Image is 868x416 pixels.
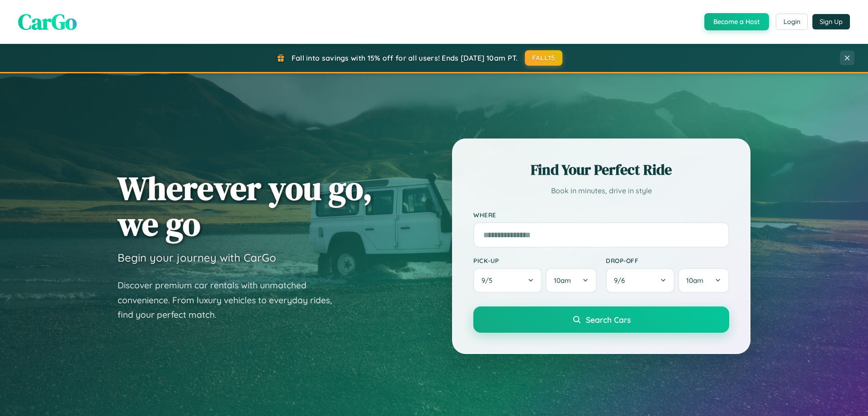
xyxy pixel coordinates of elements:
[473,160,729,180] h2: Find Your Perfect Ride
[614,276,629,285] span: 9 / 6
[118,251,276,264] h3: Begin your journey with CarGo
[473,211,729,219] label: Where
[704,13,769,30] button: Become a Host
[586,315,631,325] span: Search Cars
[18,7,77,37] span: CarGo
[473,184,729,197] p: Book in minutes, drive in style
[473,306,729,333] button: Search Cars
[776,14,808,30] button: Login
[118,278,344,322] p: Discover premium car rentals with unmatched convenience. From luxury vehicles to everyday rides, ...
[546,268,597,293] button: 10am
[481,276,497,285] span: 9 / 5
[292,53,518,62] span: Fall into savings with 15% off for all users! Ends [DATE] 10am PT.
[525,50,563,66] button: FALL15
[554,276,571,285] span: 10am
[686,276,703,285] span: 10am
[812,14,850,29] button: Sign Up
[118,170,373,242] h1: Wherever you go, we go
[606,268,675,293] button: 9/6
[473,268,542,293] button: 9/5
[678,268,729,293] button: 10am
[473,257,597,264] label: Pick-up
[606,257,729,264] label: Drop-off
